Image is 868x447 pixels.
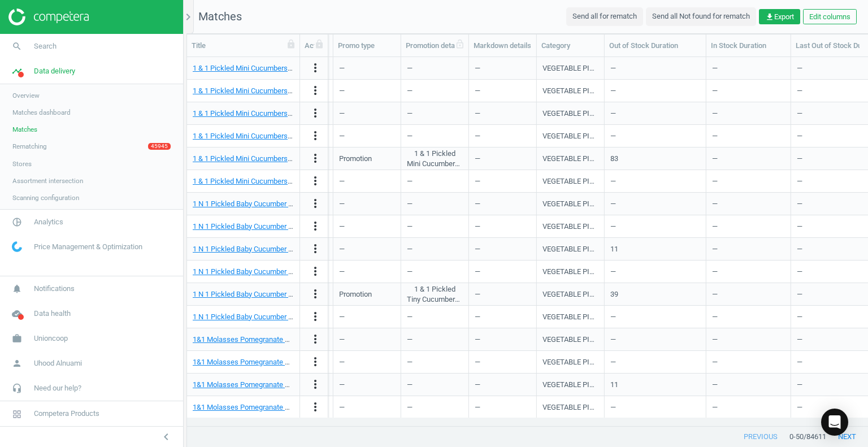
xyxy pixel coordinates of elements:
[309,242,322,255] i: more_vert
[542,63,598,73] div: VEGETABLE PICKLES
[475,81,531,101] div: —
[309,61,322,76] button: more_vert
[475,103,531,123] div: —
[34,358,82,368] span: Uhood Alnuami
[309,84,322,97] i: more_vert
[309,84,322,98] button: more_vert
[148,143,171,150] span: 45945
[475,375,531,394] div: —
[475,149,531,168] div: —
[646,7,756,25] button: Send all Not found for rematch
[407,216,463,236] div: —
[712,239,785,259] div: —
[193,380,356,389] a: 1&1 Molasses Pomegranate Paste - 430 gm[430ml]
[407,126,463,146] div: —
[712,81,785,101] div: —
[765,12,774,21] i: get_app
[542,154,598,164] div: VEGETABLE PICKLES
[803,9,857,25] button: Edit columns
[309,377,322,391] i: more_vert
[712,262,785,281] div: —
[339,149,395,168] div: Promotion
[309,151,322,166] button: more_vert
[193,86,328,95] a: 1 & 1 Pickled Mini Cucumbers - 660g[660g]
[475,216,531,236] div: —
[309,400,322,415] button: more_vert
[193,403,356,411] a: 1&1 Molasses Pomegranate Paste - 430 gm[430ml]
[542,86,598,96] div: VEGETABLE PICKLES
[407,307,463,327] div: —
[193,358,356,366] a: 1&1 Molasses Pomegranate Paste - 430 gm[430ml]
[475,58,531,78] div: —
[407,375,463,394] div: —
[309,129,322,144] button: more_vert
[475,171,531,191] div: —
[475,329,531,349] div: —
[309,332,322,347] button: more_vert
[309,197,322,210] i: more_vert
[542,289,598,300] div: VEGETABLE PICKLES
[339,216,395,236] div: —
[475,307,531,327] div: —
[6,303,28,324] i: cloud_done
[193,154,328,163] a: 1 & 1 Pickled Mini Cucumbers - 660g[660g]
[309,219,322,234] button: more_vert
[542,131,598,141] div: VEGETABLE PICKLES
[193,222,327,231] a: 1 N 1 Pickled Baby Cucumber - 660g[660g]
[759,9,800,25] button: get_appExport
[339,307,395,327] div: —
[6,353,28,374] i: person
[542,312,598,322] div: VEGETABLE PICKLES
[712,58,785,78] div: —
[309,310,322,324] button: more_vert
[407,397,463,417] div: —
[475,239,531,259] div: —
[193,64,328,72] a: 1 & 1 Pickled Mini Cucumbers - 660g[660g]
[610,81,700,101] div: —
[542,199,598,209] div: VEGETABLE PICKLES
[34,284,75,294] span: Notifications
[12,159,32,168] span: Stores
[12,125,37,134] span: Matches
[541,41,600,51] div: Category
[339,329,395,349] div: —
[339,81,395,101] div: —
[407,262,463,281] div: —
[12,176,83,185] span: Assortment intersection
[309,332,322,346] i: more_vert
[542,335,598,345] div: VEGETABLE PICKLES
[712,397,785,417] div: —
[475,397,531,417] div: —
[309,197,322,211] button: more_vert
[6,278,28,300] i: notifications
[338,41,396,51] div: Promo type
[407,81,463,101] div: —
[610,103,700,123] div: —
[542,402,598,413] div: VEGETABLE PICKLES
[339,397,395,417] div: —
[610,329,700,349] div: —
[610,58,700,78] div: —
[542,222,598,232] div: VEGETABLE PICKLES
[712,126,785,146] div: —
[339,239,395,259] div: —
[152,429,180,444] button: chevron_left
[309,106,322,121] button: more_vert
[6,211,28,233] i: pie_chart_outlined
[711,41,786,51] div: In Stock Duration
[712,307,785,327] div: —
[309,61,322,75] i: more_vert
[712,149,785,168] div: —
[6,60,28,82] i: timeline
[610,289,618,300] div: 39
[339,352,395,372] div: —
[826,427,868,447] button: next
[712,194,785,214] div: —
[804,432,826,442] span: / 84611
[309,377,322,392] button: more_vert
[309,151,322,165] i: more_vert
[610,244,618,254] div: 11
[309,174,322,189] button: more_vert
[12,142,47,151] span: Rematching
[6,36,28,57] i: search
